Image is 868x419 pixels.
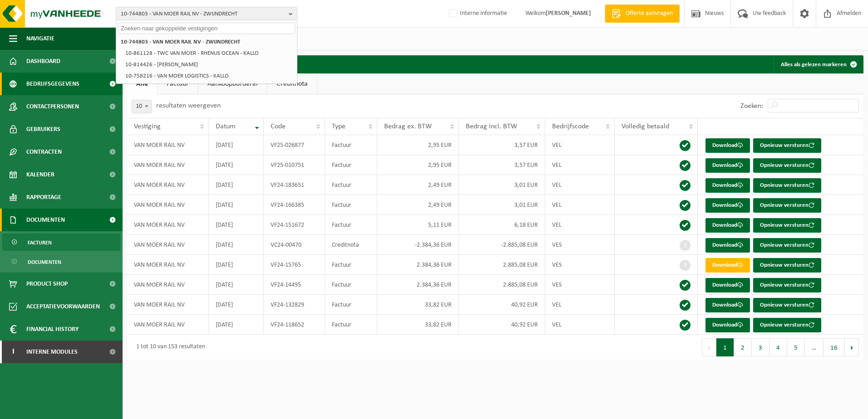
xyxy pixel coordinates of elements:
[325,215,377,235] td: Factuur
[753,318,821,332] button: Opnieuw versturen
[377,195,459,215] td: 2,49 EUR
[127,275,209,295] td: VAN MOER RAIL NV
[26,50,60,73] span: Dashboard
[459,195,545,215] td: 3,01 EUR
[459,135,545,155] td: 3,57 EUR
[26,341,78,363] span: Interne modules
[209,175,264,195] td: [DATE]
[753,278,821,292] button: Opnieuw versturen
[26,163,54,186] span: Kalender
[209,195,264,215] td: [DATE]
[116,7,297,20] button: 10-744803 - VAN MOER RAIL NV - ZWIJNDRECHT
[377,235,459,255] td: -2.384,36 EUR
[459,215,545,235] td: 6,18 EUR
[546,10,591,17] strong: [PERSON_NAME]
[753,138,821,153] button: Opnieuw versturen
[377,135,459,155] td: 2,95 EUR
[9,341,17,363] span: I
[26,73,79,95] span: Bedrijfsgegevens
[459,175,545,195] td: 3,01 EUR
[134,123,161,130] span: Vestiging
[209,295,264,315] td: [DATE]
[545,275,615,295] td: VES
[325,295,377,315] td: Factuur
[209,315,264,335] td: [DATE]
[545,235,615,255] td: VES
[466,123,517,130] span: Bedrag incl. BTW
[774,55,863,73] button: Alles als gelezen markeren
[377,295,459,315] td: 33,82 EUR
[158,73,198,94] a: Factuur
[332,123,345,130] span: Type
[805,338,824,356] span: …
[753,158,821,173] button: Opnieuw versturen
[118,23,295,34] input: Zoeken naar gekoppelde vestigingen
[459,255,545,275] td: 2.885,08 EUR
[2,234,120,251] a: Facturen
[377,275,459,295] td: 2.384,36 EUR
[325,255,377,275] td: Factuur
[271,123,286,130] span: Code
[156,102,221,109] label: resultaten weergeven
[28,253,61,271] span: Documenten
[545,195,615,215] td: VEL
[459,295,545,315] td: 40,92 EUR
[384,123,432,130] span: Bedrag ex. BTW
[740,102,763,110] label: Zoeken:
[209,235,264,255] td: [DATE]
[127,315,209,335] td: VAN MOER RAIL NV
[705,198,750,213] a: Download
[123,70,295,82] li: 10-758216 - VAN MOER LOGISTICS - KALLO
[26,27,54,50] span: Navigatie
[127,155,209,175] td: VAN MOER RAIL NV
[264,155,325,175] td: VF25-010751
[621,123,669,130] span: Volledig betaald
[2,253,120,270] a: Documenten
[127,135,209,155] td: VAN MOER RAIL NV
[209,155,264,175] td: [DATE]
[377,155,459,175] td: 2,95 EUR
[26,209,65,231] span: Documenten
[325,135,377,155] td: Factuur
[264,135,325,155] td: VF25-026877
[752,338,769,356] button: 3
[769,338,787,356] button: 4
[264,195,325,215] td: VF24-166385
[132,100,152,113] span: 10
[716,338,734,356] button: 1
[264,215,325,235] td: VF24-151672
[753,218,821,233] button: Opnieuw versturen
[26,186,61,209] span: Rapportage
[132,100,151,113] span: 10
[26,273,68,295] span: Product Shop
[702,338,716,356] button: Previous
[325,235,377,255] td: Creditnota
[459,275,545,295] td: 2.885,08 EUR
[127,255,209,275] td: VAN MOER RAIL NV
[753,298,821,312] button: Opnieuw versturen
[28,234,52,251] span: Facturen
[459,155,545,175] td: 3,57 EUR
[753,198,821,213] button: Opnieuw versturen
[127,175,209,195] td: VAN MOER RAIL NV
[377,255,459,275] td: 2.384,36 EUR
[552,123,589,130] span: Bedrijfscode
[705,138,750,153] a: Download
[705,158,750,173] a: Download
[753,178,821,193] button: Opnieuw versturen
[545,155,615,175] td: VEL
[264,255,325,275] td: VF24-15765
[705,298,750,312] a: Download
[325,275,377,295] td: Factuur
[377,315,459,335] td: 33,82 EUR
[127,195,209,215] td: VAN MOER RAIL NV
[824,338,845,356] button: 16
[545,135,615,155] td: VEL
[377,215,459,235] td: 5,11 EUR
[705,178,750,193] a: Download
[209,135,264,155] td: [DATE]
[127,73,157,94] a: Alle
[753,238,821,253] button: Opnieuw versturen
[26,295,100,318] span: Acceptatievoorwaarden
[325,195,377,215] td: Factuur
